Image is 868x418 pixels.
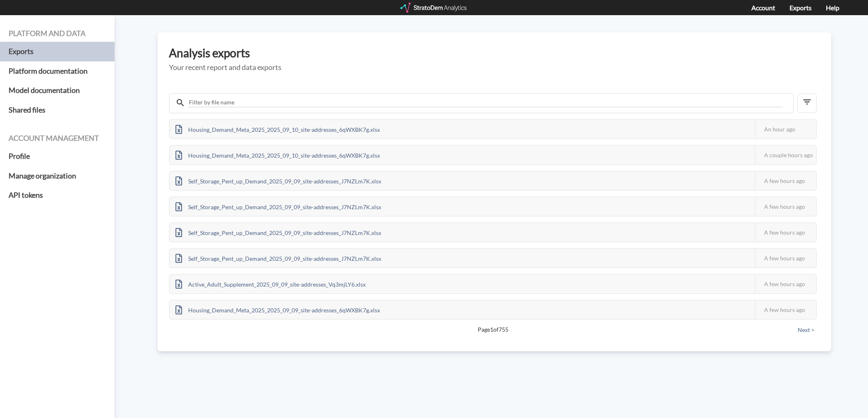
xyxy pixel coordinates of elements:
[170,254,387,261] a: Self_Storage_Pent_up_Demand_2025_09_09_site-addresses_J7NZLm7K.xlsx
[9,29,106,38] h4: Platform and data
[9,166,106,186] a: Manage organization
[170,146,386,164] div: Housing_Demand_Meta_2025_2025_09_10_site-addresses_6qWXBK7g.xlsx
[170,249,387,267] div: Self_Storage_Pent_up_Demand_2025_09_09_site-addresses_J7NZLm7K.xlsx
[755,275,816,293] div: A few hours ago
[789,4,812,11] a: Exports
[170,223,387,242] div: Self_Storage_Pent_up_Demand_2025_09_09_site-addresses_J7NZLm7K.xlsx
[755,146,816,164] div: A couple hours ago
[9,42,106,61] a: Exports
[188,98,783,107] input: Filter by file name
[170,176,387,183] a: Self_Storage_Pent_up_Demand_2025_09_09_site-addresses_J7NZLm7K.xlsx
[170,305,386,312] a: Housing_Demand_Meta_2025_2025_09_09_site-addresses_6qWXBK7g.xlsx
[9,100,106,120] a: Shared files
[170,120,386,138] div: Housing_Demand_Meta_2025_2025_09_10_site-addresses_6qWXBK7g.xlsx
[9,147,106,166] a: Profile
[170,151,386,158] a: Housing_Demand_Meta_2025_2025_09_10_site-addresses_6qWXBK7g.xlsx
[755,301,816,319] div: A few hours ago
[751,4,775,11] a: Account
[169,47,820,59] h3: Analysis exports
[9,134,106,142] h4: Account management
[198,325,788,334] span: Page 1 of 755
[795,325,817,334] button: Next >
[9,81,106,100] a: Model documentation
[170,280,371,287] a: Active_Adult_Supplement_2025_09_09_site-addresses_Vq3mjLY6.xlsx
[826,4,839,11] a: Help
[755,172,816,190] div: A few hours ago
[170,301,386,319] div: Housing_Demand_Meta_2025_2025_09_09_site-addresses_6qWXBK7g.xlsx
[169,63,820,72] h5: Your recent report and data exports
[170,125,386,132] a: Housing_Demand_Meta_2025_2025_09_10_site-addresses_6qWXBK7g.xlsx
[755,197,816,216] div: A few hours ago
[9,185,106,205] a: API tokens
[9,61,106,81] a: Platform documentation
[170,275,371,293] div: Active_Adult_Supplement_2025_09_09_site-addresses_Vq3mjLY6.xlsx
[170,172,387,190] div: Self_Storage_Pent_up_Demand_2025_09_09_site-addresses_J7NZLm7K.xlsx
[170,197,387,216] div: Self_Storage_Pent_up_Demand_2025_09_09_site-addresses_J7NZLm7K.xlsx
[170,228,387,235] a: Self_Storage_Pent_up_Demand_2025_09_09_site-addresses_J7NZLm7K.xlsx
[755,249,816,267] div: A few hours ago
[170,202,387,209] a: Self_Storage_Pent_up_Demand_2025_09_09_site-addresses_J7NZLm7K.xlsx
[755,120,816,138] div: An hour ago
[755,223,816,242] div: A few hours ago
